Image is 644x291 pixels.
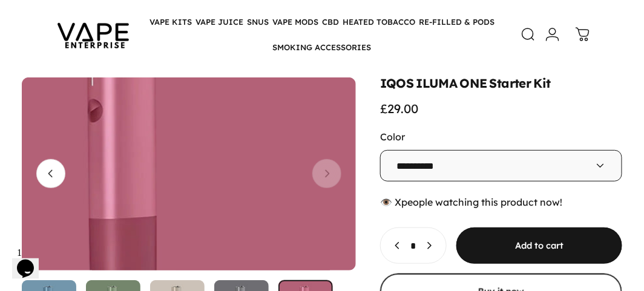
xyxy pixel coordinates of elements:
summary: VAPE JUICE [194,9,245,34]
animate-element: Kit [534,77,551,90]
button: Decrease quantity for IQOS ILUMA ONE Starter Kit [381,228,409,263]
label: Color [380,131,405,143]
button: Previous [36,159,65,188]
a: 0 items [570,21,596,48]
summary: CBD [320,9,341,34]
summary: RE-FILLED & PODS [417,9,496,34]
summary: SMOKING ACCESSORIES [271,34,373,60]
span: £29.00 [380,101,418,116]
animate-element: IQOS [380,77,414,90]
iframe: chat widget [12,243,51,279]
img: Vape Enterprise [39,6,148,63]
div: 👁️ people watching this product now! [380,196,622,208]
nav: Primary [123,9,520,60]
summary: SNUS [245,9,271,34]
animate-element: Starter [490,77,531,90]
summary: VAPE MODS [271,9,320,34]
button: Increase quantity for IQOS ILUMA ONE Starter Kit [418,228,446,263]
summary: VAPE KITS [148,9,194,34]
animate-element: ONE [460,77,487,90]
summary: HEATED TOBACCO [341,9,417,34]
button: Add to cart [456,227,622,264]
animate-element: ILUMA [416,77,458,90]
